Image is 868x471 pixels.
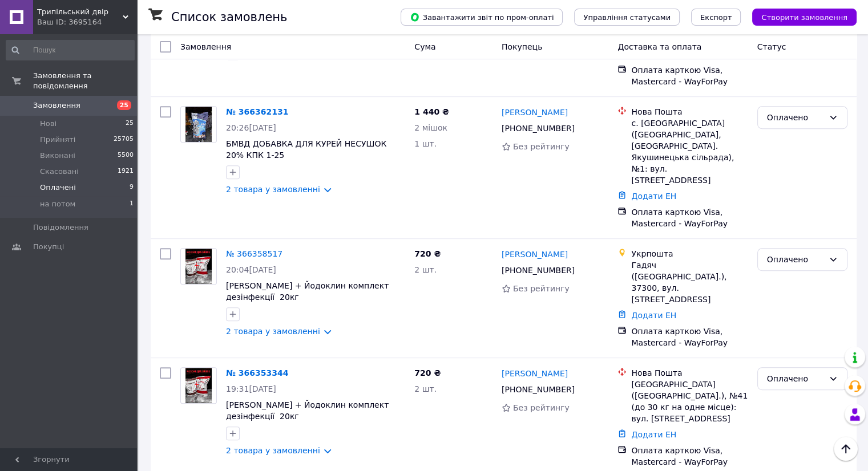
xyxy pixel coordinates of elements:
[502,368,568,379] a: [PERSON_NAME]
[631,367,748,379] div: Нова Пошта
[502,124,575,133] span: [PHONE_NUMBER]
[114,135,134,145] span: 25705
[631,117,748,186] div: с. [GEOGRAPHIC_DATA] ([GEOGRAPHIC_DATA], [GEOGRAPHIC_DATA]. Якушинецька сільрада), №1: вул. [STRE...
[40,199,75,209] span: на потом
[226,446,320,455] a: 2 товара у замовленні
[226,368,288,377] a: № 366353344
[40,167,79,177] span: Скасовані
[226,400,389,421] a: [PERSON_NAME] + Йодоклин комплект дезінфекції 20кг
[767,372,824,385] div: Оплачено
[414,249,441,258] span: 720 ₴
[180,42,231,51] span: Замовлення
[118,167,134,177] span: 1921
[757,42,786,51] span: Статус
[767,111,824,124] div: Оплачено
[574,9,680,26] button: Управління статусами
[631,206,748,229] div: Оплата карткою Visa, Mastercard - WayForPay
[226,139,386,160] a: БМВД ДОБАВКА ДЛЯ КУРЕЙ НЕСУШОК 20% КПК 1-25
[513,403,570,412] span: Без рейтингу
[33,242,64,252] span: Покупці
[617,42,701,51] span: Доставка та оплата
[40,135,75,145] span: Прийняті
[40,119,56,129] span: Нові
[40,151,75,161] span: Виконані
[226,265,276,274] span: 20:04[DATE]
[414,107,449,116] span: 1 440 ₴
[6,40,135,60] input: Пошук
[37,7,123,17] span: Трипільський двір
[33,100,80,111] span: Замовлення
[414,384,437,393] span: 2 шт.
[226,249,282,258] a: № 366358517
[834,437,858,461] button: Наверх
[631,192,676,201] a: Додати ЕН
[226,123,276,132] span: 20:26[DATE]
[410,12,554,22] span: Завантажити звіт по пром-оплаті
[631,64,748,87] div: Оплата карткою Visa, Mastercard - WayForPay
[767,253,824,266] div: Оплачено
[502,385,575,394] span: [PHONE_NUMBER]
[226,327,320,336] a: 2 товара у замовленні
[33,71,137,91] span: Замовлення та повідомлення
[502,266,575,275] span: [PHONE_NUMBER]
[226,281,389,302] a: [PERSON_NAME] + Йодоклин комплект дезінфекції 20кг
[180,367,217,404] a: Фото товару
[130,182,134,193] span: 9
[226,185,320,194] a: 2 товара у замовленні
[631,379,748,424] div: [GEOGRAPHIC_DATA] ([GEOGRAPHIC_DATA].), №41 (до 30 кг на одне місце): вул. [STREET_ADDRESS]
[33,222,88,233] span: Повідомлення
[185,368,212,403] img: Фото товару
[185,249,212,284] img: Фото товару
[752,9,857,26] button: Створити замовлення
[118,151,134,161] span: 5500
[631,106,748,117] div: Нова Пошта
[631,326,748,348] div: Оплата карткою Visa, Mastercard - WayForPay
[414,123,447,132] span: 2 мішок
[513,142,570,151] span: Без рейтингу
[401,9,563,26] button: Завантажити звіт по пром-оплаті
[117,100,131,110] span: 25
[226,107,288,116] a: № 366362131
[631,311,676,320] a: Додати ЕН
[700,13,732,22] span: Експорт
[37,17,137,27] div: Ваш ID: 3695164
[502,42,542,51] span: Покупець
[631,445,748,468] div: Оплата карткою Visa, Mastercard - WayForPay
[691,9,741,26] button: Експорт
[180,248,217,285] a: Фото товару
[180,106,217,143] a: Фото товару
[414,368,441,377] span: 720 ₴
[414,42,435,51] span: Cума
[130,199,134,209] span: 1
[513,284,570,293] span: Без рейтингу
[414,265,437,274] span: 2 шт.
[502,249,568,260] a: [PERSON_NAME]
[502,107,568,118] a: [PERSON_NAME]
[185,107,212,142] img: Фото товару
[631,248,748,259] div: Укрпошта
[741,12,857,21] a: Створити замовлення
[40,182,76,193] span: Оплачені
[631,259,748,305] div: Гадяч ([GEOGRAPHIC_DATA].), 37300, вул. [STREET_ADDRESS]
[414,139,437,148] span: 1 шт.
[631,430,676,439] a: Додати ЕН
[226,384,276,393] span: 19:31[DATE]
[761,13,847,22] span: Створити замовлення
[171,10,287,24] h1: Список замовлень
[583,13,671,22] span: Управління статусами
[126,119,134,129] span: 25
